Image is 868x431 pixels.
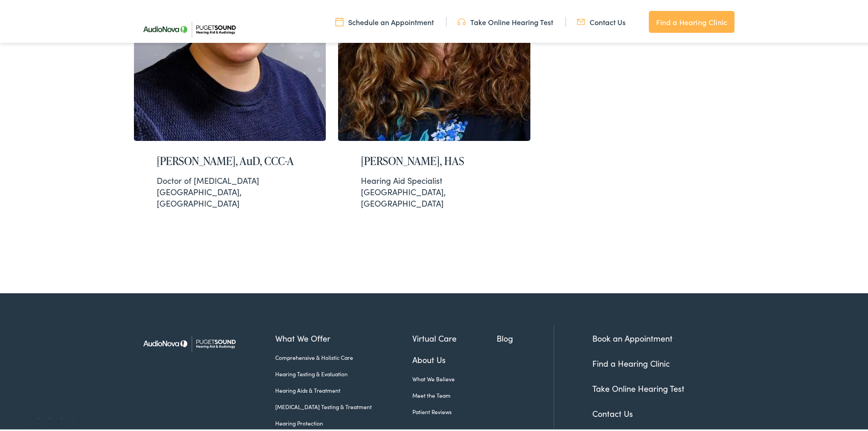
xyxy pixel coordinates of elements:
a: Contact Us [577,15,626,25]
a: Patient Reviews [412,406,497,414]
img: utility icon [457,15,466,25]
a: [MEDICAL_DATA] Testing & Treatment [275,401,412,409]
a: Find a Hearing Clinic [649,9,734,31]
a: Hearing Protection [275,417,412,426]
a: Schedule an Appointment [335,15,434,25]
img: utility icon [335,15,344,25]
a: Hearing Aids & Treatment [275,384,412,393]
a: Take Online Hearing Test [592,381,684,392]
div: Doctor of [MEDICAL_DATA] [157,173,303,184]
div: Hearing Aid Specialist [361,173,508,184]
a: Book an Appointment [592,331,673,342]
a: About Us [412,352,497,364]
a: Blog [497,330,554,343]
h2: [PERSON_NAME], AuD, CCC-A [157,153,303,166]
div: [GEOGRAPHIC_DATA], [GEOGRAPHIC_DATA] [361,173,508,208]
img: Puget Sound Hearing Aid & Audiology [137,323,241,360]
div: [GEOGRAPHIC_DATA], [GEOGRAPHIC_DATA] [157,173,303,208]
a: What We Believe [412,373,497,381]
a: Contact Us [592,406,633,417]
a: Meet the Team [412,389,497,398]
img: utility icon [577,15,585,25]
a: Take Online Hearing Test [457,15,553,25]
a: Hearing Testing & Evaluation [275,368,412,376]
a: Comprehensive & Holistic Care [275,352,412,360]
a: Virtual Care [412,330,497,343]
a: Find a Hearing Clinic [592,356,670,367]
h2: [PERSON_NAME], HAS [361,153,508,166]
a: What We Offer [275,330,412,343]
